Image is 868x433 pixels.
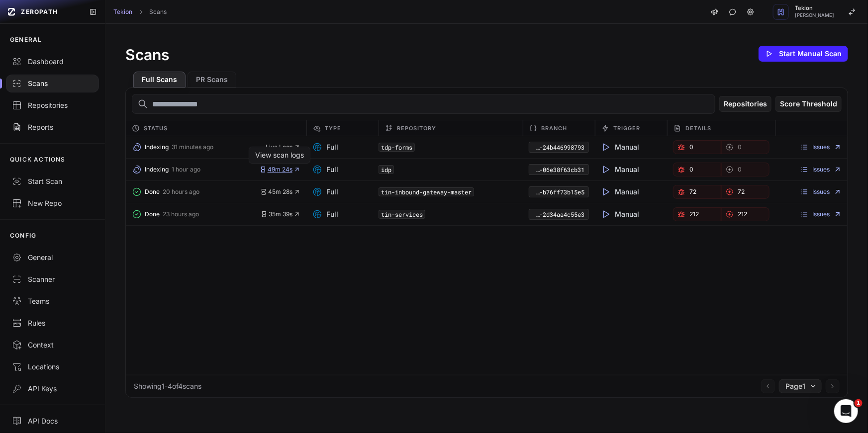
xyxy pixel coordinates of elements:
[21,8,58,16] span: ZEROPATH
[145,143,169,151] span: Indexing
[689,210,699,218] span: 212
[261,210,300,218] button: 35m 39s
[601,209,639,219] span: Manual
[379,187,474,196] code: tin-inbound-gateway-master
[719,96,772,112] button: Repositories
[529,164,589,175] button: f463ba2d-2ac3-4955-b010-06e38f63cb31
[12,100,93,110] div: Repositories
[266,143,300,151] button: Live Logs
[132,163,260,176] button: Indexing 1 hour ago
[132,207,261,221] button: Done 23 hours ago
[172,143,213,151] span: 31 minutes ago
[312,187,338,197] span: Full
[541,122,568,134] span: Branch
[775,96,842,112] button: Score Threshold
[260,188,300,196] button: 45m 28s
[145,210,160,218] span: Done
[312,142,338,152] span: Full
[685,122,712,134] span: Details
[689,143,693,151] span: 0
[145,166,169,173] span: Indexing
[738,166,742,173] span: 0
[12,416,93,426] div: API Docs
[689,188,696,196] span: 72
[125,46,169,64] h1: Scans
[133,72,186,87] button: Full Scans
[738,188,745,196] span: 72
[613,122,641,134] span: Trigger
[113,8,132,16] a: Tekion
[12,340,93,350] div: Context
[134,381,201,391] div: Showing 1 - 4 of 4 scans
[800,210,842,218] a: Issues
[172,166,200,173] span: 1 hour ago
[188,72,236,87] button: PR Scans
[132,185,260,199] button: Done 20 hours ago
[601,187,639,197] span: Manual
[4,4,81,20] a: ZEROPATH
[721,163,770,176] a: 0
[132,140,266,154] button: Indexing 31 minutes ago
[379,143,415,152] code: tdp-forms
[12,198,93,208] div: New Repo
[312,165,338,174] span: Full
[800,188,842,196] a: Issues
[10,156,66,164] p: QUICK ACTIONS
[12,253,93,262] div: General
[397,122,437,134] span: Repository
[800,143,842,151] a: Issues
[673,163,721,176] a: 0
[260,166,300,173] button: 49m 24s
[529,142,589,153] button: a4906de4-178b-4b22-9490-24b446998793
[379,210,425,219] code: tin-services
[601,165,639,174] span: Manual
[673,185,721,199] a: 72
[163,210,199,218] span: 23 hours ago
[325,122,341,134] span: Type
[673,140,721,154] a: 0
[529,186,589,197] button: ee4d448a-d3e9-4cdb-97d9-b76ff73b15e5
[255,150,304,160] div: View scan logs
[149,8,167,16] a: Scans
[601,142,639,152] span: Manual
[785,381,805,391] span: Page 1
[795,13,834,18] span: [PERSON_NAME]
[10,232,36,240] p: CONFIG
[529,209,589,220] code: ed1ccf72-d9f0-4cad-9c09-2d34aa4c55e3
[759,46,848,62] button: Start Manual Scan
[689,166,693,173] span: 0
[12,122,93,132] div: Reports
[779,379,822,393] button: Page1
[12,318,93,328] div: Rules
[800,166,842,173] a: Issues
[721,185,770,199] a: 72
[855,399,863,407] span: 1
[738,210,747,218] span: 212
[12,296,93,306] div: Teams
[721,207,770,221] a: 212
[673,207,721,221] a: 212
[379,165,394,174] code: idp
[721,140,770,154] a: 0
[12,274,93,284] div: Scanner
[12,79,93,88] div: Scans
[10,36,42,44] p: GENERAL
